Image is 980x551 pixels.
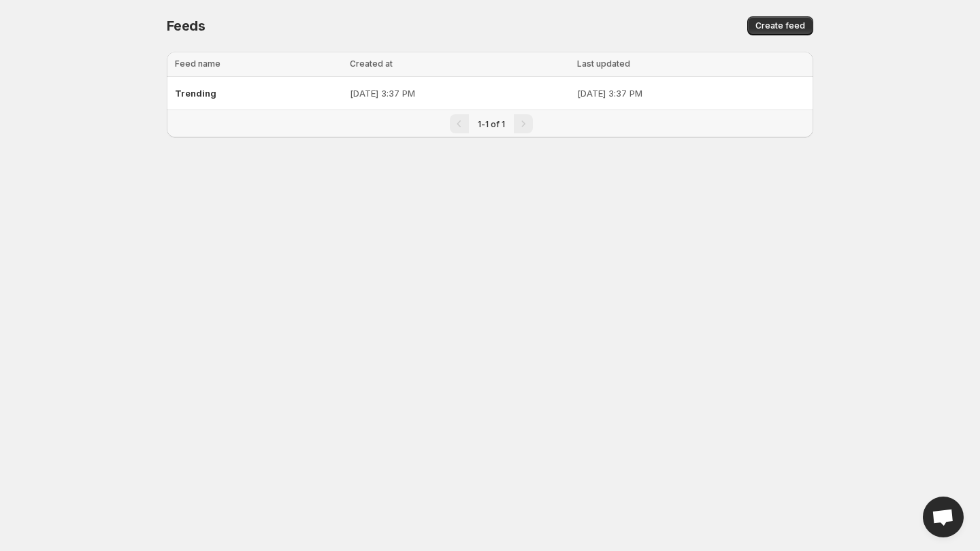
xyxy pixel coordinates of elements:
[350,86,569,100] p: [DATE] 3:37 PM
[350,59,393,69] span: Created at
[577,59,630,69] span: Last updated
[175,59,220,69] span: Feed name
[577,86,805,100] p: [DATE] 3:37 PM
[923,497,964,537] div: Open chat
[747,16,813,35] button: Create feed
[167,18,206,34] span: Feeds
[478,119,505,129] span: 1-1 of 1
[167,110,813,137] nav: Pagination
[175,88,216,99] span: Trending
[755,20,805,31] span: Create feed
